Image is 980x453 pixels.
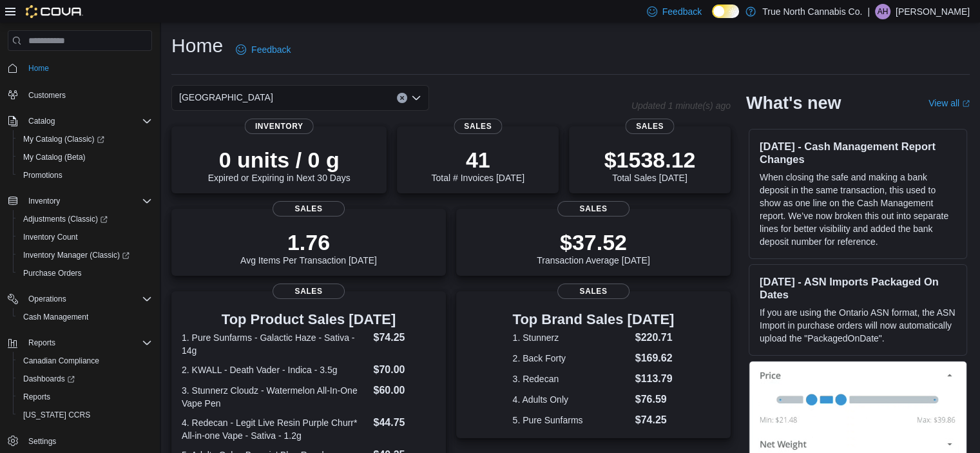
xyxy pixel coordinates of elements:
[182,416,368,442] dt: 4. Redecan - Legit Live Resin Purple Churr* All-in-one Vape - Sativa - 1.2g
[604,147,696,173] p: $1538.12
[13,148,157,166] button: My Catalog (Beta)
[411,93,421,103] button: Open list of options
[18,149,152,165] span: My Catalog (Beta)
[18,407,152,423] span: Washington CCRS
[18,353,152,369] span: Canadian Compliance
[208,147,351,183] div: Expired or Expiring in Next 30 Days
[23,232,78,242] span: Inventory Count
[18,247,135,263] a: Inventory Manager (Classic)
[373,330,435,345] dd: $74.25
[513,312,675,327] h3: Top Brand Sales [DATE]
[23,170,62,180] span: Promotions
[23,335,61,351] button: Reports
[23,291,152,307] span: Operations
[513,393,630,406] dt: 4. Adults Only
[3,192,157,210] button: Inventory
[662,5,702,18] span: Feedback
[631,101,731,111] p: Updated 1 minute(s) ago
[171,33,223,59] h1: Home
[23,88,71,103] a: Customers
[23,86,152,102] span: Customers
[28,436,56,447] span: Settings
[13,246,157,264] a: Inventory Manager (Classic)
[513,414,630,427] dt: 5. Pure Sunfarms
[18,247,152,263] span: Inventory Manager (Classic)
[23,113,152,129] span: Catalog
[712,5,739,18] input: Dark Mode
[18,309,152,325] span: Cash Management
[179,90,273,105] span: [GEOGRAPHIC_DATA]
[867,4,870,19] p: |
[635,330,675,345] dd: $220.71
[18,371,80,387] a: Dashboards
[273,201,345,217] span: Sales
[23,335,152,351] span: Reports
[13,130,157,148] a: My Catalog (Classic)
[23,268,82,278] span: Purchase Orders
[18,309,93,325] a: Cash Management
[3,432,157,450] button: Settings
[23,193,152,209] span: Inventory
[23,193,65,209] button: Inventory
[23,356,99,366] span: Canadian Compliance
[13,166,157,184] button: Promotions
[28,294,66,304] span: Operations
[23,433,152,449] span: Settings
[23,60,152,76] span: Home
[23,312,88,322] span: Cash Management
[3,85,157,104] button: Customers
[18,211,152,227] span: Adjustments (Classic)
[182,384,368,410] dt: 3. Stunnerz Cloudz - Watermelon All-In-One Vape Pen
[18,149,91,165] a: My Catalog (Beta)
[251,43,291,56] span: Feedback
[28,338,55,348] span: Reports
[928,98,970,108] a: View allExternal link
[635,351,675,366] dd: $169.62
[23,434,61,449] a: Settings
[28,196,60,206] span: Inventory
[18,265,87,281] a: Purchase Orders
[760,275,956,301] h3: [DATE] - ASN Imports Packaged On Dates
[513,372,630,385] dt: 3. Redecan
[18,168,68,183] a: Promotions
[746,93,841,113] h2: What's new
[23,250,130,260] span: Inventory Manager (Classic)
[245,119,314,134] span: Inventory
[760,171,956,248] p: When closing the safe and making a bank deposit in the same transaction, this used to show as one...
[537,229,650,265] div: Transaction Average [DATE]
[182,312,436,327] h3: Top Product Sales [DATE]
[431,147,524,173] p: 41
[397,93,407,103] button: Clear input
[13,228,157,246] button: Inventory Count
[18,229,83,245] a: Inventory Count
[635,371,675,387] dd: $113.79
[3,112,157,130] button: Catalog
[604,147,696,183] div: Total Sales [DATE]
[373,362,435,378] dd: $70.00
[13,352,157,370] button: Canadian Compliance
[18,211,113,227] a: Adjustments (Classic)
[878,4,889,19] span: AH
[28,63,49,73] span: Home
[760,306,956,345] p: If you are using the Ontario ASN format, the ASN Import in purchase orders will now automatically...
[18,371,152,387] span: Dashboards
[18,168,152,183] span: Promotions
[182,363,368,376] dt: 2. KWALL - Death Vader - Indica - 3.5g
[18,131,110,147] a: My Catalog (Classic)
[23,291,72,307] button: Operations
[896,4,970,19] p: [PERSON_NAME]
[231,37,296,63] a: Feedback
[28,116,55,126] span: Catalog
[13,370,157,388] a: Dashboards
[3,59,157,77] button: Home
[18,389,55,405] a: Reports
[557,284,629,299] span: Sales
[23,410,90,420] span: [US_STATE] CCRS
[431,147,524,183] div: Total # Invoices [DATE]
[13,264,157,282] button: Purchase Orders
[18,407,95,423] a: [US_STATE] CCRS
[513,352,630,365] dt: 2. Back Forty
[28,90,66,101] span: Customers
[13,406,157,424] button: [US_STATE] CCRS
[208,147,351,173] p: 0 units / 0 g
